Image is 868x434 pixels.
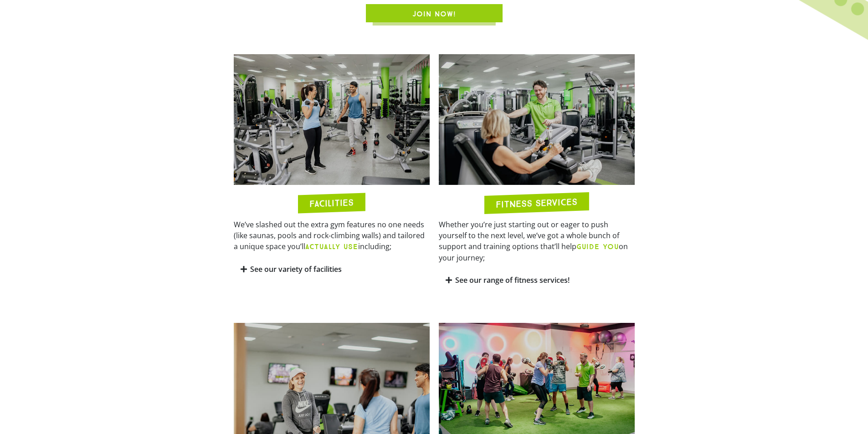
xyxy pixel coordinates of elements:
b: ACTUALLY USE [305,242,358,251]
h2: FACILITIES [309,198,354,208]
a: See our variety of facilities [250,264,342,274]
h2: FITNESS SERVICES [496,197,577,209]
div: See our range of fitness services! [439,270,635,291]
span: JOIN NOW! [412,9,456,20]
b: GUIDE YOU [576,242,619,251]
a: See our range of fitness services! [455,275,570,285]
p: We’ve slashed out the extra gym features no one needs (like saunas, pools and rock-climbing walls... [234,219,430,252]
p: Whether you’re just starting out or eager to push yourself to the next level, we’ve got a whole b... [439,219,635,263]
div: See our variety of facilities [234,259,430,280]
a: JOIN NOW! [366,4,503,22]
